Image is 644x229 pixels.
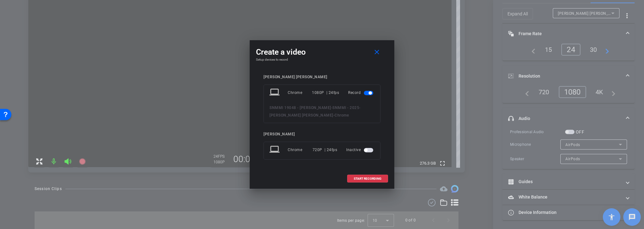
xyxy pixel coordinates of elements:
div: Create a video [256,46,388,58]
span: Chrome [335,113,349,117]
div: Chrome [288,144,313,155]
span: - [359,106,361,110]
h4: Setup devices to record [256,58,388,62]
mat-icon: laptop [269,87,281,98]
mat-icon: laptop [269,144,281,155]
span: [PERSON_NAME] [PERSON_NAME] [269,113,333,117]
span: START RECORDING [354,177,381,180]
div: [PERSON_NAME] [PERSON_NAME] [264,75,380,79]
div: Record [348,87,375,98]
span: SNMMI - 2025 [332,106,359,110]
span: SNMMI 19048 - [PERSON_NAME] [269,106,331,110]
span: - [331,106,333,110]
div: 720P | 24fps [313,144,337,155]
div: 1080P | 24fps [312,87,339,98]
span: - [333,113,335,117]
div: Chrome [288,87,312,98]
button: START RECORDING [347,175,388,183]
mat-icon: close [373,48,381,56]
div: [PERSON_NAME] [264,132,380,137]
div: Inactive [346,144,375,155]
